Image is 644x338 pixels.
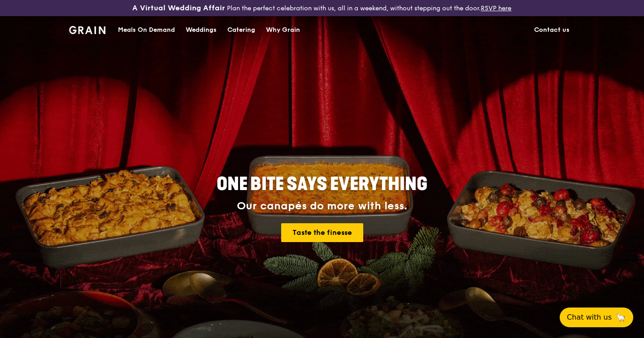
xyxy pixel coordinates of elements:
a: GrainGrain [69,16,105,43]
a: RSVP here [481,4,511,12]
div: Plan the perfect celebration with us, all in a weekend, without stepping out the door. [107,4,536,13]
div: Why Grain [266,17,300,43]
div: Meals On Demand [118,17,175,43]
span: Chat with us [567,312,612,323]
div: Our canapés do more with less. [161,200,483,212]
a: Taste the finesse [281,223,363,242]
a: Why Grain [261,17,305,43]
a: Weddings [180,17,222,43]
button: Chat with us🦙 [560,308,633,327]
img: Grain [69,26,105,34]
a: Catering [222,17,261,43]
div: Catering [227,17,255,43]
a: Contact us [529,17,575,43]
span: 🦙 [615,312,626,323]
span: ONE BITE SAYS EVERYTHING [217,173,427,195]
div: Weddings [186,17,217,43]
h3: A Virtual Wedding Affair [132,4,225,13]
